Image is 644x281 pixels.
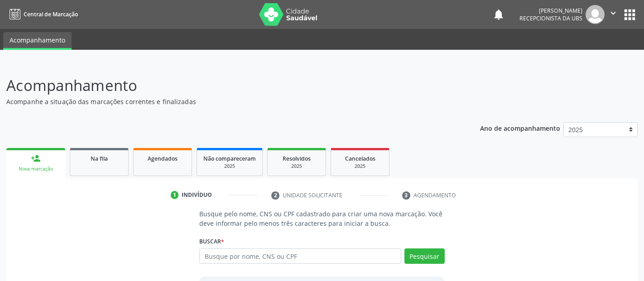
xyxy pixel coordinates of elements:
span: Agendados [148,155,178,162]
span: Central de Marcação [24,10,78,18]
label: Buscar [199,234,224,248]
a: Central de Marcação [6,7,78,22]
button: apps [622,7,638,23]
button:  [605,5,622,24]
div: 1 [171,191,179,199]
span: Cancelados [345,155,375,162]
input: Busque por nome, CNS ou CPF [199,248,401,264]
div: Indivíduo [182,191,212,199]
span: Não compareceram [203,155,256,162]
a: Acompanhamento [3,32,72,50]
div: 2025 [337,163,383,170]
div: 2025 [203,163,256,170]
p: Acompanhe a situação das marcações correntes e finalizadas [6,97,448,106]
button: notifications [492,8,505,21]
i:  [608,8,618,18]
div: Nova marcação [13,166,59,172]
span: Na fila [91,155,108,162]
p: Ano de acompanhamento [480,122,560,133]
p: Busque pelo nome, CNS ou CPF cadastrado para criar uma nova marcação. Você deve informar pelo men... [199,209,444,228]
span: Resolvidos [283,155,311,162]
img: img [586,5,605,24]
div: person_add [31,153,41,163]
button: Pesquisar [404,248,445,264]
div: 2025 [274,163,319,170]
span: Recepcionista da UBS [519,14,582,22]
p: Acompanhamento [6,74,448,97]
div: [PERSON_NAME] [519,7,582,14]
